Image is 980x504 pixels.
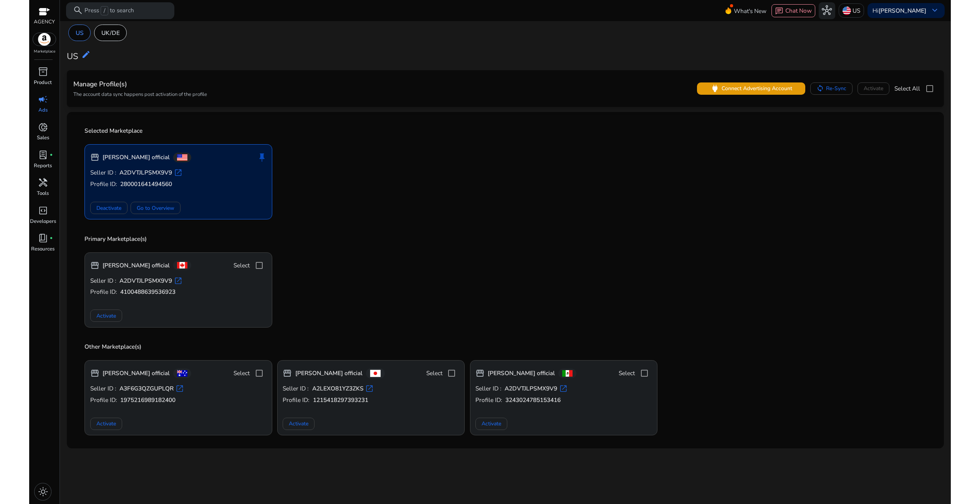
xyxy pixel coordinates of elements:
[822,5,832,15] span: hub
[734,4,766,18] span: What's New
[29,204,56,231] a: code_blocksDevelopers
[619,369,635,377] span: Select
[816,85,824,92] mat-icon: sync
[722,84,792,92] span: Connect Advertising Account
[283,396,310,404] span: Profile ID:
[38,67,48,77] span: inventory_2
[38,107,48,114] p: Ads
[90,153,99,162] span: storefront
[84,127,931,135] p: Selected Marketplace
[785,7,812,15] span: Chat Now
[771,4,815,17] button: chatChat Now
[34,162,52,170] p: Reports
[31,245,55,253] p: Resources
[38,487,48,497] span: light_mode
[34,49,55,54] p: Marketplace
[96,312,116,320] span: Activate
[84,343,931,351] p: Other Marketplace(s)
[73,5,83,15] span: search
[488,369,555,377] b: [PERSON_NAME] official
[96,420,116,428] span: Activate
[30,218,56,226] p: Developers
[73,91,207,98] p: The account data sync happens post activation of the profile
[894,84,920,93] span: Select All
[29,232,56,259] a: book_4fiber_manual_recordResources
[50,237,53,240] span: fiber_manual_record
[365,384,374,393] span: open_in_new
[475,396,502,404] span: Profile ID:
[853,4,860,17] p: US
[101,28,120,37] p: UK/DE
[90,168,116,177] span: Seller ID :
[810,82,853,95] button: Re-Sync
[119,168,172,177] b: A2DVTJLPSMX9V9
[81,50,91,59] mat-icon: edit
[233,369,250,377] span: Select
[84,6,134,15] p: Press to search
[29,176,56,204] a: handymanTools
[84,235,931,243] p: Primary Marketplace(s)
[33,33,56,46] img: amazon.svg
[174,168,182,177] span: open_in_new
[475,369,485,378] span: storefront
[559,384,568,393] span: open_in_new
[38,233,48,243] span: book_4
[38,206,48,216] span: code_blocks
[505,396,561,404] b: 3243024785153416
[174,277,182,285] span: open_in_new
[90,202,127,214] button: Deactivate
[90,310,122,322] button: Activate
[505,384,557,393] b: A2DVTJLPSMX9V9
[710,84,720,94] span: power
[819,2,836,19] button: hub
[90,288,117,296] span: Profile ID:
[90,180,117,188] span: Profile ID:
[120,288,175,296] b: 4100488639536923
[826,84,846,92] span: Re-Sync
[295,369,363,377] b: [PERSON_NAME] official
[120,396,175,404] b: 1975216989182400
[38,178,48,188] span: handyman
[283,369,292,378] span: storefront
[73,80,207,88] h4: Manage Profile(s)
[90,384,116,393] span: Seller ID :
[843,7,851,15] img: us.svg
[29,120,56,148] a: donut_smallSales
[34,18,55,26] p: AGENCY
[38,122,48,132] span: donut_small
[50,153,53,157] span: fiber_manual_record
[90,396,117,404] span: Profile ID:
[29,148,56,176] a: lab_profilefiber_manual_recordReports
[283,384,309,393] span: Seller ID :
[879,7,926,15] b: [PERSON_NAME]
[34,79,52,87] p: Product
[930,5,940,15] span: keyboard_arrow_down
[90,277,116,285] span: Seller ID :
[482,420,501,428] span: Activate
[37,190,49,198] p: Tools
[37,134,49,142] p: Sales
[872,8,926,13] p: Hi
[103,153,170,161] b: [PERSON_NAME] official
[38,94,48,104] span: campaign
[289,420,308,428] span: Activate
[29,93,56,120] a: campaignAds
[175,384,184,393] span: open_in_new
[119,277,172,285] b: A2DVTJLPSMX9V9
[697,82,805,95] button: powerConnect Advertising Account
[312,384,364,393] b: A2LEXO81YZ3ZKS
[283,418,315,430] button: Activate
[76,28,84,37] p: US
[103,369,170,377] b: [PERSON_NAME] official
[233,261,250,270] span: Select
[90,418,122,430] button: Activate
[96,204,121,212] span: Deactivate
[119,384,174,393] b: A3F6G3QZGUPLQR
[426,369,442,377] span: Select
[313,396,368,404] b: 1215418297393231
[775,7,783,15] span: chat
[103,261,170,270] b: [PERSON_NAME] official
[137,204,174,212] span: Go to Overview
[67,51,78,61] h3: US
[475,384,502,393] span: Seller ID :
